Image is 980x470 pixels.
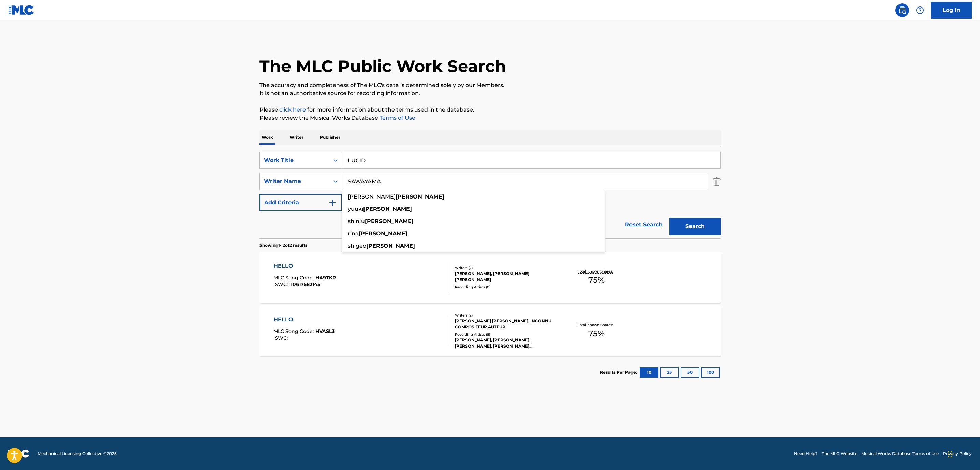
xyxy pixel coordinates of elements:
[588,327,605,340] span: 75 %
[669,218,721,235] button: Search
[600,369,639,376] p: Results Per Page:
[318,130,342,145] p: Publisher
[259,114,721,122] p: Please review the Musical Works Database
[289,281,320,288] span: T0617582145
[455,337,558,349] div: [PERSON_NAME], [PERSON_NAME], [PERSON_NAME], [PERSON_NAME], [PERSON_NAME]
[259,130,275,145] p: Work
[378,115,415,121] a: Terms of Use
[578,322,614,327] p: Total Known Shares:
[273,262,336,270] div: HELLO
[363,206,412,212] strong: [PERSON_NAME]
[348,218,365,224] span: shinju
[455,313,558,318] div: Writers ( 2 )
[273,315,335,324] div: HELLO
[895,3,909,17] a: Public Search
[365,218,414,224] strong: [PERSON_NAME]
[455,265,558,270] div: Writers ( 2 )
[366,243,415,249] strong: [PERSON_NAME]
[948,444,952,465] div: Drag
[38,451,117,457] span: Mechanical Licensing Collective © 2025
[348,206,363,212] span: yuuki
[315,275,336,281] span: HA9TKR
[822,451,857,457] a: The MLC Website
[264,156,325,164] div: Work Title
[259,81,721,89] p: The accuracy and completeness of The MLC's data is determined solely by our Members.
[455,284,558,290] div: Recording Artists ( 0 )
[348,230,359,237] span: rina
[861,451,939,457] a: Musical Works Database Terms of Use
[681,367,699,378] button: 50
[946,437,980,470] iframe: Chat Widget
[640,367,658,378] button: 10
[259,56,506,76] h1: The MLC Public Work Search
[701,367,720,378] button: 100
[273,281,289,288] span: ISWC :
[259,305,721,356] a: HELLOMLC Song Code:HVASL3ISWC:Writers (2)[PERSON_NAME] [PERSON_NAME], INCONNU COMPOSITEUR AUTEURR...
[273,335,289,341] span: ISWC :
[455,270,558,283] div: [PERSON_NAME], [PERSON_NAME] [PERSON_NAME]
[287,130,306,145] p: Writer
[943,451,972,457] a: Privacy Policy
[279,106,306,113] a: click here
[660,367,679,378] button: 25
[348,193,396,200] span: [PERSON_NAME]
[8,450,29,458] img: logo
[794,451,818,457] a: Need Help?
[396,193,444,200] strong: [PERSON_NAME]
[588,274,605,286] span: 75 %
[455,332,558,337] div: Recording Artists ( 8 )
[8,5,34,15] img: MLC Logo
[273,275,315,281] span: MLC Song Code :
[259,242,307,248] p: Showing 1 - 2 of 2 results
[264,177,325,186] div: Writer Name
[328,199,337,207] img: 9d2ae6d4665cec9f34b9.svg
[622,217,666,232] a: Reset Search
[578,269,614,274] p: Total Known Shares:
[259,89,721,98] p: It is not an authoritative source for recording information.
[273,328,315,334] span: MLC Song Code :
[455,318,558,330] div: [PERSON_NAME] [PERSON_NAME], INCONNU COMPOSITEUR AUTEUR
[348,243,366,249] span: shigeo
[259,106,721,114] p: Please for more information about the terms used in the database.
[916,6,924,14] img: help
[713,173,721,190] img: Delete Criterion
[259,194,342,211] button: Add Criteria
[315,328,335,334] span: HVASL3
[259,252,721,303] a: HELLOMLC Song Code:HA9TKRISWC:T0617582145Writers (2)[PERSON_NAME], [PERSON_NAME] [PERSON_NAME]Rec...
[913,3,927,17] div: Help
[898,6,906,14] img: search
[931,2,972,19] a: Log In
[359,230,407,237] strong: [PERSON_NAME]
[259,152,721,238] form: Search Form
